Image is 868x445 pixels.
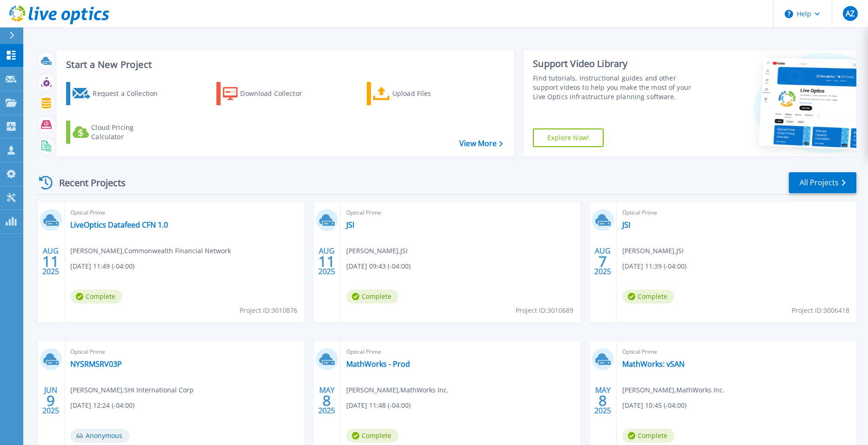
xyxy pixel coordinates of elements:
span: [DATE] 09:43 (-04:00) [346,261,410,271]
span: [DATE] 10:45 (-04:00) [622,400,686,411]
a: All Projects [789,172,856,193]
span: Project ID: 3010876 [240,305,297,316]
div: Find tutorials, instructional guides and other support videos to help you make the most of your L... [533,74,702,101]
span: 8 [323,397,331,405]
span: Complete [622,429,674,443]
div: Download Collector [240,84,315,103]
a: Download Collector [216,82,320,105]
span: [PERSON_NAME] , MathWorks Inc. [346,385,449,395]
a: JSI [622,220,630,229]
span: [DATE] 12:24 (-04:00) [70,400,135,411]
div: Recent Projects [36,171,138,194]
span: Complete [346,290,398,303]
a: Request a Collection [66,82,170,105]
span: Complete [346,429,398,443]
div: AUG 2025 [318,244,336,278]
div: Upload Files [392,84,467,103]
span: Optical Prime [622,208,851,218]
span: Complete [70,290,122,303]
span: [DATE] 11:48 (-04:00) [346,400,410,411]
span: [DATE] 11:39 (-04:00) [622,261,686,271]
span: 8 [599,397,607,405]
a: MathWorks: vSAN [622,359,685,369]
div: JUN 2025 [42,384,60,418]
a: Cloud Pricing Calculator [66,121,170,144]
div: MAY 2025 [594,384,612,418]
span: 7 [599,257,607,265]
span: Optical Prime [346,347,575,357]
span: [PERSON_NAME] , Commonwealth Financial Network [70,246,231,256]
span: [DATE] 11:49 (-04:00) [70,261,135,271]
span: Optical Prime [70,347,299,357]
div: Cloud Pricing Calculator [91,123,166,142]
a: View More [459,139,503,148]
span: Anonymous [70,429,129,443]
span: 11 [42,257,59,265]
a: Upload Files [367,82,471,105]
span: Project ID: 3006418 [792,305,849,316]
div: Support Video Library [533,58,702,70]
span: 11 [318,257,335,265]
span: Optical Prime [346,208,575,218]
div: AUG 2025 [42,244,60,278]
span: [PERSON_NAME] , SHI International Corp [70,385,194,395]
a: JSI [346,220,354,229]
span: Optical Prime [70,208,299,218]
span: [PERSON_NAME] , JSI [622,246,684,256]
span: [PERSON_NAME] , JSI [346,246,408,256]
div: MAY 2025 [318,384,336,418]
h3: Start a New Project [66,60,502,70]
div: AUG 2025 [594,244,612,278]
span: 9 [47,397,55,405]
a: NYSRMSRV03P [70,359,122,369]
span: AZ [846,10,855,17]
a: LiveOptics Datafeed CFN 1.0 [70,220,168,229]
a: Explore Now! [533,128,604,147]
div: Request a Collection [93,84,167,103]
span: Complete [622,290,674,303]
span: Project ID: 3010689 [516,305,573,316]
span: [PERSON_NAME] , MathWorks Inc. [622,385,725,395]
a: MathWorks - Prod [346,359,410,369]
span: Optical Prime [622,347,851,357]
